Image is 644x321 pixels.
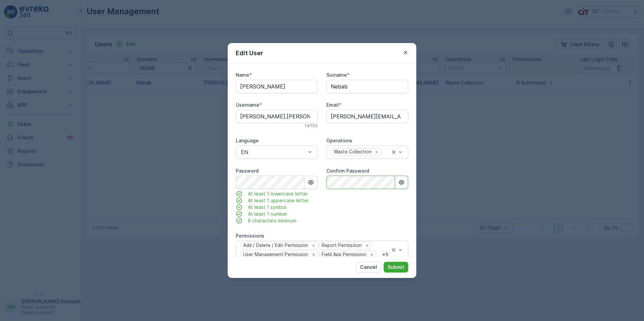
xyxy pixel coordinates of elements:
[248,190,308,197] span: At least 1 lowercase letter
[320,242,363,249] div: Report Permission
[326,168,369,174] label: Confirm Password
[236,168,259,174] label: Password
[236,233,264,239] label: Permissions
[248,211,287,217] span: At least 1 number
[384,262,408,273] button: Submit
[310,243,317,249] div: Remove Add / Delete / Edit Permission
[236,48,263,58] p: Edit User
[241,251,309,258] div: User Management Permission
[326,138,352,143] label: Operations
[363,243,371,249] div: Remove Report Permission
[388,264,404,271] p: Submit
[382,251,389,258] p: + 5
[326,72,347,78] label: Surname
[248,204,286,211] span: At least 1 symbol
[326,102,339,108] label: Email
[241,242,309,249] div: Add / Delete / Edit Permission
[356,262,381,273] button: Cancel
[236,138,259,143] label: Language
[304,123,318,129] p: 14 / 150
[373,149,380,155] div: Remove Waste Collection
[320,251,367,258] div: Field App Permission
[360,264,377,271] p: Cancel
[310,252,317,258] div: Remove User Management Permission
[248,217,296,224] span: 8 characters minimum
[368,252,376,258] div: Remove Field App Permission
[248,197,309,204] span: At least 1 uppercase letter
[236,72,249,78] label: Name
[332,148,373,155] div: Waste Collection
[236,102,259,108] label: Username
